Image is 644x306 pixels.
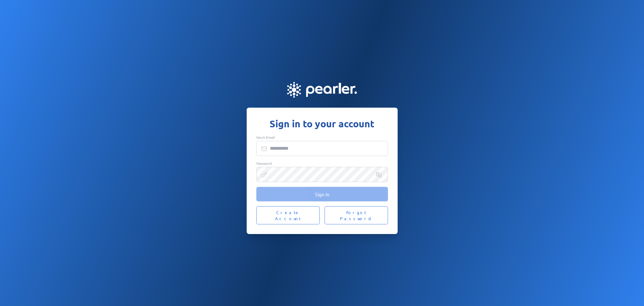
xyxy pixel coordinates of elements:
span: Forgot Password [332,209,381,221]
h1: Sign in to your account [256,117,388,130]
button: Sign In [256,187,388,201]
span: Password [256,161,272,166]
span: Work Email [256,135,275,140]
span: Create Account [264,209,312,221]
div: Reveal Password [376,172,382,178]
span: Sign In [315,191,329,197]
button: Create Account [256,206,320,224]
button: Forgot Password [325,206,388,224]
